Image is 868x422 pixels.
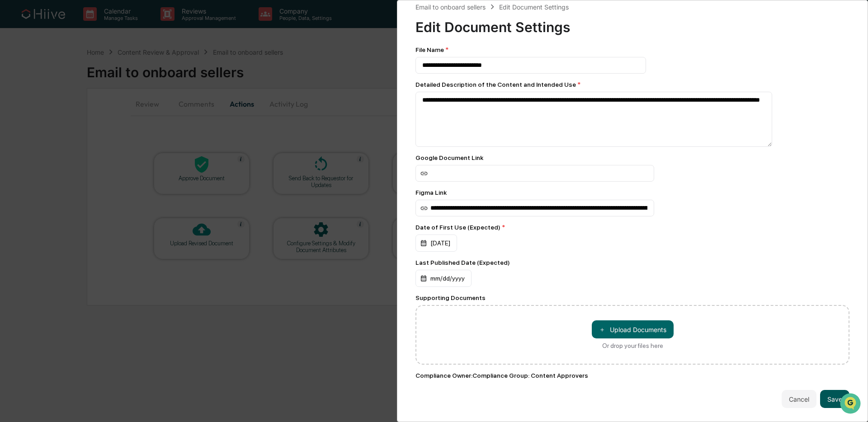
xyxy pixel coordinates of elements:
[415,234,457,252] div: [DATE]
[415,270,472,287] div: mm/dd/yyyy
[66,115,73,122] div: 🗄️
[5,110,62,127] a: 🖐️Preclearance
[154,72,165,83] button: Start new chat
[599,325,605,334] span: ＋
[18,114,58,123] span: Preclearance
[5,127,61,144] a: 🔎Data Lookup
[820,390,849,408] button: Save
[18,131,57,140] span: Data Lookup
[415,259,849,266] div: Last Published Date (Expected)
[782,390,816,408] button: Cancel
[62,110,116,127] a: 🗄️Attestations
[415,189,849,196] div: Figma Link
[9,132,16,139] div: 🔎
[839,392,863,417] iframe: Open customer support
[9,19,165,33] p: How can we help?
[415,294,849,301] div: Supporting Documents
[499,3,569,11] div: Edit Document Settings
[90,153,109,160] span: Pylon
[415,12,849,35] div: Edit Document Settings
[415,46,849,53] div: File Name
[415,3,486,11] div: Email to onboard sellers
[415,372,849,379] div: Compliance Owner : Compliance Group: Content Approvers
[9,115,16,122] div: 🖐️
[9,69,25,85] img: 1746055101610-c473b297-6a78-478c-a979-82029cc54cd1
[75,114,112,123] span: Attestations
[31,78,114,85] div: We're available if you need us!
[31,69,148,78] div: Start new chat
[602,342,663,349] div: Or drop your files here
[64,153,109,160] a: Powered byPylon
[415,224,849,231] div: Date of First Use (Expected)
[24,41,149,51] input: Clear
[415,154,849,161] div: Google Document Link
[592,320,674,338] button: Or drop your files here
[415,81,849,88] div: Detailed Description of the Content and Intended Use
